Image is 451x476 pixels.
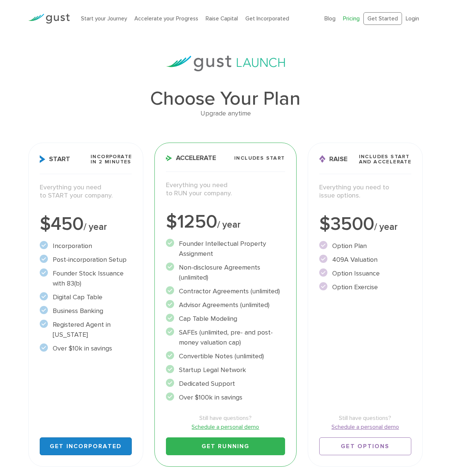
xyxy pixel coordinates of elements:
a: Schedule a personal demo [166,423,285,431]
div: $1250 [166,213,285,231]
span: Raise [319,155,347,163]
a: Pricing [343,15,360,22]
li: Founder Stock Issuance with 83(b) [40,268,132,288]
li: Business Banking [40,306,132,316]
li: Incorporation [40,241,132,251]
img: Raise Icon [319,155,326,163]
span: Includes START [234,156,285,161]
span: Still have questions? [166,414,285,423]
li: Non-disclosure Agreements (unlimited) [166,263,285,283]
p: Everything you need to RUN your company. [166,181,285,198]
a: Get Running [166,437,285,455]
span: Incorporate in 2 Minutes [91,154,132,164]
a: Blog [324,15,336,22]
a: Raise Capital [206,15,238,22]
a: Get Started [363,12,402,25]
li: Option Issuance [319,268,412,278]
img: Accelerate Icon [166,155,172,161]
a: Get Incorporated [40,437,132,455]
img: Gust Logo [28,14,70,24]
li: Startup Legal Network [166,365,285,375]
li: Convertible Notes (unlimited) [166,351,285,361]
div: Upgrade anytime [28,108,423,119]
span: Includes START and ACCELERATE [359,154,412,164]
li: SAFEs (unlimited, pre- and post-money valuation cap) [166,327,285,348]
li: Option Exercise [319,282,412,292]
p: Everything you need to issue options. [319,183,412,200]
li: Founder Intellectual Property Assignment [166,239,285,259]
li: Option Plan [319,241,412,251]
a: Accelerate your Progress [134,15,198,22]
li: Post-incorporation Setup [40,255,132,265]
li: Over $100k in savings [166,392,285,402]
a: Get Options [319,437,412,455]
li: Advisor Agreements (unlimited) [166,300,285,310]
span: / year [217,219,241,230]
img: gust-launch-logos.svg [166,56,285,71]
li: 409A Valuation [319,255,412,265]
span: Still have questions? [319,414,412,423]
a: Start your Journey [81,15,127,22]
li: Dedicated Support [166,379,285,389]
span: / year [84,221,107,232]
h1: Choose Your Plan [28,89,423,108]
a: Schedule a personal demo [319,423,412,431]
li: Registered Agent in [US_STATE] [40,320,132,340]
img: Start Icon X2 [40,155,45,163]
li: Cap Table Modeling [166,314,285,324]
a: Login [406,15,419,22]
li: Over $10k in savings [40,343,132,353]
div: $450 [40,215,132,234]
a: Get Incorporated [245,15,289,22]
li: Digital Cap Table [40,292,132,302]
p: Everything you need to START your company. [40,183,132,200]
span: Start [40,155,70,163]
span: Accelerate [166,155,216,162]
div: $3500 [319,215,412,234]
span: / year [374,221,398,232]
li: Contractor Agreements (unlimited) [166,286,285,296]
